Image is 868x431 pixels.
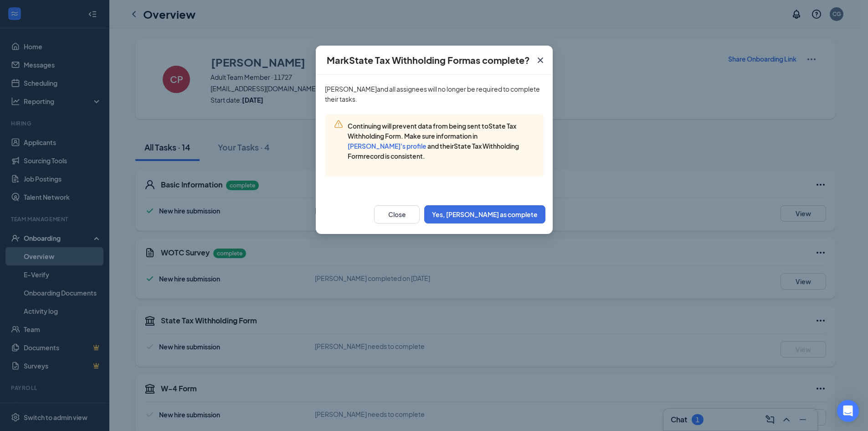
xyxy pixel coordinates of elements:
[374,205,420,223] button: Close
[325,85,540,103] span: [PERSON_NAME] and all assignees will no longer be required to complete their tasks.
[348,141,426,151] button: [PERSON_NAME]'s profile
[348,142,426,150] span: [PERSON_NAME] 's profile
[837,400,859,422] div: Open Intercom Messenger
[348,122,519,160] span: Continuing will prevent data from being sent to State Tax Withholding Form . Make sure informatio...
[334,119,343,129] svg: Warning
[424,205,545,223] button: Yes, [PERSON_NAME] as complete
[327,54,530,67] h4: Mark State Tax Withholding Form as complete?
[528,46,553,75] button: Close
[535,55,546,66] svg: Cross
